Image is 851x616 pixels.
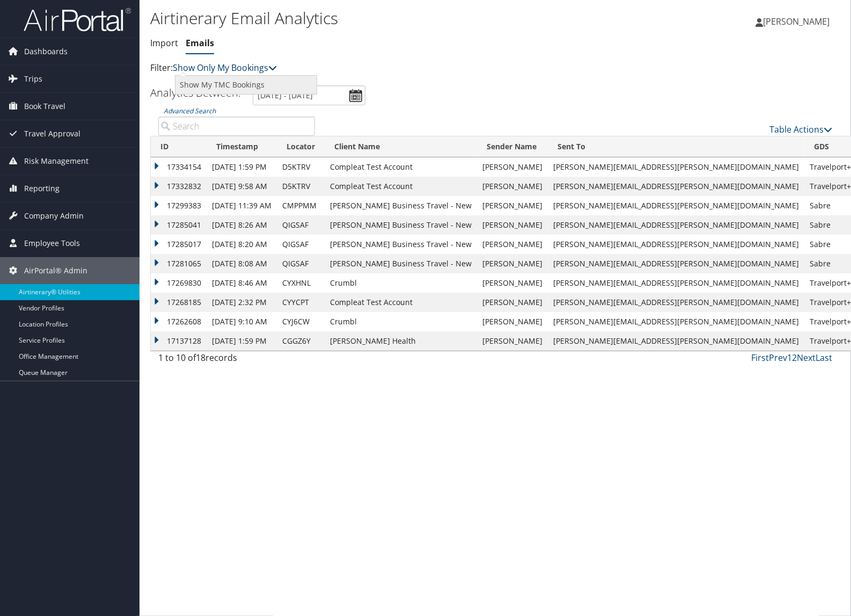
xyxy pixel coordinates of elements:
a: Next [797,352,816,364]
td: [PERSON_NAME][EMAIL_ADDRESS][PERSON_NAME][DOMAIN_NAME] [548,235,804,254]
td: Compleat Test Account [325,177,477,196]
td: 17262608 [151,312,207,331]
td: [PERSON_NAME] Business Travel - New [325,196,477,215]
th: Sent To: activate to sort column ascending [548,136,804,157]
td: 17137128 [151,331,207,351]
a: Table Actions [769,124,832,135]
td: [PERSON_NAME] [477,312,548,331]
td: [DATE] 2:32 PM [207,293,277,312]
td: 17285041 [151,215,207,235]
td: [DATE] 9:58 AM [207,177,277,196]
td: [PERSON_NAME][EMAIL_ADDRESS][PERSON_NAME][DOMAIN_NAME] [548,312,804,331]
td: [PERSON_NAME] [477,196,548,215]
img: airportal-logo.png [24,7,131,32]
div: 1 to 10 of records [158,351,315,369]
td: [PERSON_NAME] [477,331,548,351]
td: [DATE] 8:20 AM [207,235,277,254]
td: CYXHNL [277,273,325,293]
td: [DATE] 1:59 PM [207,331,277,351]
td: Compleat Test Account [325,293,477,312]
p: Filter: [150,61,610,75]
td: [PERSON_NAME] [477,273,548,293]
td: [PERSON_NAME] [477,293,548,312]
td: [DATE] 1:59 PM [207,157,277,177]
td: QIGSAF [277,235,325,254]
a: 2 [792,352,797,364]
td: [PERSON_NAME][EMAIL_ADDRESS][PERSON_NAME][DOMAIN_NAME] [548,273,804,293]
th: ID: activate to sort column ascending [151,136,207,157]
h3: Analytics Between: [150,85,241,100]
span: Reporting [24,175,60,202]
td: 17332832 [151,177,207,196]
td: [PERSON_NAME] Business Travel - New [325,215,477,235]
td: [PERSON_NAME] [477,157,548,177]
span: Trips [24,66,42,92]
a: First [751,352,769,364]
td: 17269830 [151,273,207,293]
td: 17285017 [151,235,207,254]
span: AirPortal® Admin [24,257,87,284]
td: [PERSON_NAME][EMAIL_ADDRESS][PERSON_NAME][DOMAIN_NAME] [548,157,804,177]
a: [PERSON_NAME] [755,5,840,38]
td: [PERSON_NAME][EMAIL_ADDRESS][PERSON_NAME][DOMAIN_NAME] [548,177,804,196]
h1: Airtinerary Email Analytics [150,7,610,30]
td: Crumbl [325,273,477,293]
span: Dashboards [24,38,68,65]
td: Compleat Test Account [325,157,477,177]
td: [DATE] 8:26 AM [207,215,277,235]
td: Crumbl [325,312,477,331]
td: CYJ6CW [277,312,325,331]
a: Emails [186,37,214,49]
td: CYYCPT [277,293,325,312]
td: [DATE] 8:08 AM [207,254,277,273]
td: [PERSON_NAME] Health [325,331,477,351]
td: [PERSON_NAME] Business Travel - New [325,254,477,273]
span: Employee Tools [24,230,80,257]
span: Risk Management [24,148,89,175]
th: Timestamp: activate to sort column ascending [207,136,277,157]
a: Import [150,37,178,49]
td: [PERSON_NAME][EMAIL_ADDRESS][PERSON_NAME][DOMAIN_NAME] [548,215,804,235]
input: [DATE] - [DATE] [253,85,365,105]
a: 1 [787,352,792,364]
td: [DATE] 9:10 AM [207,312,277,331]
td: [DATE] 11:39 AM [207,196,277,215]
td: [PERSON_NAME] Business Travel - New [325,235,477,254]
td: [PERSON_NAME][EMAIL_ADDRESS][PERSON_NAME][DOMAIN_NAME] [548,196,804,215]
td: 17268185 [151,293,207,312]
a: Prev [769,352,787,364]
td: [PERSON_NAME][EMAIL_ADDRESS][PERSON_NAME][DOMAIN_NAME] [548,293,804,312]
th: Sender Name: activate to sort column ascending [477,136,548,157]
td: QIGSAF [277,215,325,235]
a: Advanced Search [164,106,216,115]
td: D5KTRV [277,157,325,177]
td: 17281065 [151,254,207,273]
td: 17299383 [151,196,207,215]
span: 18 [196,352,206,364]
td: CMPPMM [277,196,325,215]
td: [PERSON_NAME] [477,215,548,235]
span: Company Admin [24,202,84,229]
a: Show Only My Bookings [173,62,277,74]
span: Travel Approval [24,120,80,147]
td: QIGSAF [277,254,325,273]
span: [PERSON_NAME] [763,16,830,27]
td: [PERSON_NAME] [477,235,548,254]
td: [PERSON_NAME] [477,254,548,273]
td: 17334154 [151,157,207,177]
span: Book Travel [24,93,65,120]
th: Client Name: activate to sort column ascending [325,136,477,157]
td: [DATE] 8:46 AM [207,273,277,293]
td: [PERSON_NAME][EMAIL_ADDRESS][PERSON_NAME][DOMAIN_NAME] [548,254,804,273]
td: D5KTRV [277,177,325,196]
a: Last [816,352,832,364]
td: CGGZ6Y [277,331,325,351]
th: Locator [277,136,325,157]
td: [PERSON_NAME] [477,177,548,196]
a: Show My TMC Bookings [175,76,317,94]
td: [PERSON_NAME][EMAIL_ADDRESS][PERSON_NAME][DOMAIN_NAME] [548,331,804,351]
input: Advanced Search [158,117,315,136]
